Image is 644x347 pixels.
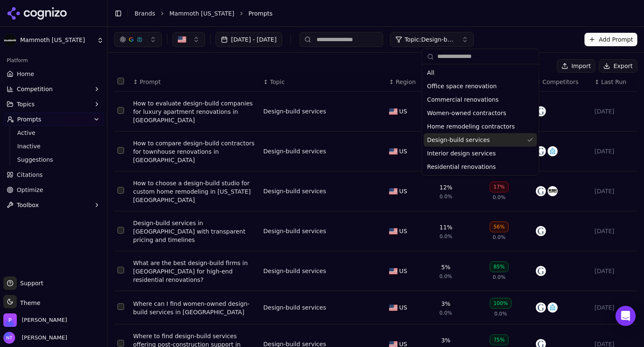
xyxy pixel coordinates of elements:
[490,181,509,192] div: 17%
[441,263,450,271] div: 5%
[595,147,634,155] div: [DATE]
[615,306,636,326] div: Open Intercom Messenger
[3,313,67,327] button: Open organization switcher
[133,300,257,316] a: Where can I find women-owned design-build services in [GEOGRAPHIC_DATA]
[17,70,34,78] span: Home
[169,9,234,18] a: Mammoth [US_STATE]
[595,78,634,86] div: ↕Last Run
[263,78,382,86] div: ↕Topic
[3,313,17,327] img: Perrill
[399,187,407,195] span: US
[3,82,104,96] button: Competition
[263,267,326,275] div: Design-build services
[493,274,506,281] span: 0.0%
[117,227,124,234] button: Select row 4
[389,228,397,234] img: US flag
[3,54,104,67] div: Platform
[17,115,42,124] span: Prompts
[536,146,546,156] img: gallery kbny
[389,148,397,155] img: US flag
[20,37,93,44] span: Mammoth [US_STATE]
[536,106,546,116] img: gallery kbny
[536,302,546,313] img: gallery kbny
[557,59,595,73] button: Import
[22,316,67,324] span: Perrill
[135,10,155,17] a: Brands
[140,78,161,86] span: Prompt
[399,227,407,235] span: US
[490,221,509,232] div: 56%
[133,99,257,124] a: How to evaluate design-build companies for luxury apartment renovations in [GEOGRAPHIC_DATA]
[133,139,257,164] a: How to compare design-build contractors for townhouse renovations in [GEOGRAPHIC_DATA]
[422,64,539,175] div: Suggestions
[389,78,433,86] div: ↕Region
[441,300,450,308] div: 3%
[178,35,186,44] img: United States
[543,78,579,86] span: Competitors
[427,149,496,158] span: Interior design services
[14,154,93,166] a: Suggestions
[263,107,326,116] a: Design-build services
[17,171,43,179] span: Citations
[599,59,637,73] button: Export
[399,107,407,116] span: US
[536,226,546,236] img: gallery kbny
[14,127,93,139] a: Active
[14,140,93,152] a: Inactive
[584,33,637,46] button: Add Prompt
[439,273,452,280] span: 0.0%
[399,303,407,312] span: US
[3,67,104,81] a: Home
[548,302,558,313] img: sweeten
[439,183,452,192] div: 12%
[117,187,124,194] button: Select row 3
[389,108,397,115] img: US flag
[595,187,634,195] div: [DATE]
[3,113,104,126] button: Prompts
[17,155,90,164] span: Suggestions
[548,146,558,156] img: sweeten
[427,136,490,144] span: Design-build services
[133,78,257,86] div: ↕Prompt
[3,183,104,197] a: Optimize
[548,186,558,196] img: kbr design and build
[427,122,515,131] span: Home remodeling contractors
[133,179,257,204] a: How to choose a design-build studio for custom home remodeling in [US_STATE][GEOGRAPHIC_DATA]
[117,303,124,310] button: Select row 6
[490,334,509,345] div: 75%
[532,73,591,92] th: Competitors
[490,298,512,309] div: 100%
[427,163,496,171] span: Residential renovations
[493,234,506,241] span: 0.0%
[130,73,260,92] th: Prompt
[399,267,407,275] span: US
[133,219,257,244] a: Design-build services in [GEOGRAPHIC_DATA] with transparent pricing and timelines
[439,310,452,316] span: 0.0%
[595,303,634,312] div: [DATE]
[249,9,273,18] span: Prompts
[263,227,326,235] a: Design-build services
[263,147,326,155] div: Design-build services
[117,340,124,347] button: Select row 7
[17,279,43,287] span: Support
[591,73,637,92] th: Last Run
[133,259,257,284] a: What are the best design-build firms in [GEOGRAPHIC_DATA] for high-end residential renovations?
[216,32,282,47] button: [DATE] - [DATE]
[117,267,124,273] button: Select row 5
[595,227,634,235] div: [DATE]
[17,201,39,209] span: Toolbox
[18,334,67,342] span: [PERSON_NAME]
[427,109,506,117] span: Women-owned contractors
[536,186,546,196] img: gallery kbny
[263,303,326,312] a: Design-build services
[17,300,40,306] span: Theme
[601,78,626,86] span: Last Run
[117,107,124,114] button: Select row 1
